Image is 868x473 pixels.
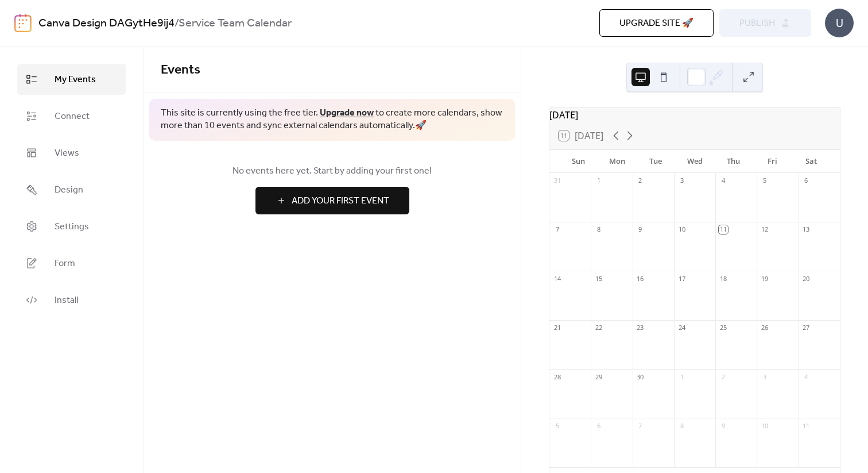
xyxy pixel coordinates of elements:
[802,372,811,381] div: 4
[677,274,686,283] div: 17
[677,421,686,430] div: 8
[802,324,811,332] div: 27
[17,284,126,316] a: Install
[760,372,769,381] div: 3
[553,274,561,283] div: 14
[802,274,811,283] div: 20
[636,225,645,234] div: 9
[55,183,83,197] span: Design
[636,324,645,332] div: 23
[161,107,503,133] span: This site is currently using the free tier. to create more calendars, show more than 10 events an...
[549,108,840,122] div: [DATE]
[553,176,561,185] div: 31
[594,274,603,283] div: 15
[802,225,811,234] div: 13
[55,294,78,307] span: Install
[760,225,769,234] div: 12
[719,421,727,430] div: 9
[17,174,126,205] a: Design
[594,372,603,381] div: 29
[161,187,503,214] a: Add Your First Event
[55,220,89,234] span: Settings
[792,150,831,173] div: Sat
[179,13,292,34] b: Service Team Calendar
[719,274,727,283] div: 18
[636,274,645,283] div: 16
[55,147,79,160] span: Views
[714,150,753,173] div: Thu
[753,150,792,173] div: Fri
[255,187,409,214] button: Add Your First Event
[55,73,96,87] span: My Events
[619,17,693,30] span: Upgrade site 🚀
[677,372,686,381] div: 1
[802,176,811,185] div: 6
[17,64,126,95] a: My Events
[760,176,769,185] div: 5
[594,324,603,332] div: 22
[292,194,389,208] span: Add Your First Event
[719,324,727,332] div: 25
[719,176,727,185] div: 4
[594,421,603,430] div: 6
[637,150,676,173] div: Tue
[802,421,811,430] div: 11
[719,372,727,381] div: 2
[553,421,561,430] div: 5
[677,176,686,185] div: 3
[675,150,714,173] div: Wed
[594,225,603,234] div: 8
[14,14,32,32] img: logo
[677,225,686,234] div: 10
[636,421,645,430] div: 7
[599,9,714,37] button: Upgrade site 🚀
[320,104,374,122] a: Upgrade now
[38,13,175,34] a: Canva Design DAGytHe9ij4
[55,110,90,124] span: Connect
[636,176,645,185] div: 2
[598,150,637,173] div: Mon
[17,211,126,242] a: Settings
[161,164,503,178] span: No events here yet. Start by adding your first one!
[17,137,126,168] a: Views
[719,225,727,234] div: 11
[553,225,561,234] div: 7
[553,324,561,332] div: 21
[760,274,769,283] div: 19
[175,13,179,34] b: /
[55,257,75,271] span: Form
[636,372,645,381] div: 30
[17,101,126,132] a: Connect
[825,9,854,37] div: U
[594,176,603,185] div: 1
[553,372,561,381] div: 28
[17,248,126,279] a: Form
[161,57,200,83] span: Events
[760,324,769,332] div: 26
[677,324,686,332] div: 24
[760,421,769,430] div: 10
[559,150,598,173] div: Sun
